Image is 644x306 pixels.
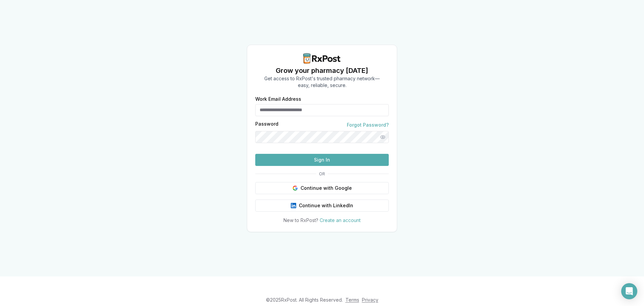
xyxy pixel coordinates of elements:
button: Continue with LinkedIn [255,200,389,212]
a: Create an account [320,217,361,223]
img: LinkedIn [291,203,296,208]
img: RxPost Logo [301,53,343,64]
p: Get access to RxPost's trusted pharmacy network— easy, reliable, secure. [264,75,380,89]
img: Google [292,185,298,191]
span: OR [316,171,328,177]
div: Open Intercom Messenger [621,283,637,299]
button: Sign In [255,154,389,166]
h1: Grow your pharmacy [DATE] [264,66,380,75]
span: New to RxPost? [283,217,318,223]
a: Forgot Password? [347,122,389,128]
a: Privacy [362,297,378,303]
button: Show password [377,131,389,143]
label: Work Email Address [255,97,389,101]
button: Continue with Google [255,182,389,194]
a: Terms [345,297,359,303]
label: Password [255,122,278,128]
